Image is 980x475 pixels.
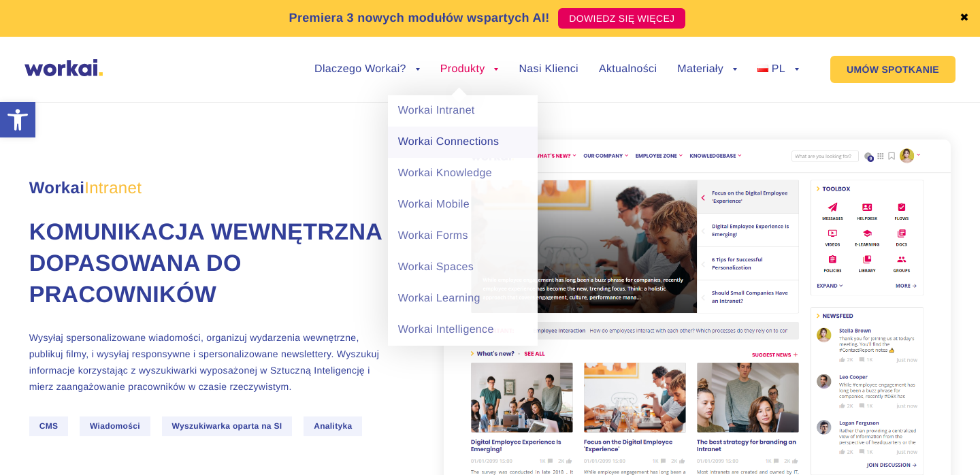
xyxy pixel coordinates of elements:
span: Analityka [304,416,362,436]
span: PL [772,63,785,75]
a: DOWIEDZ SIĘ WIĘCEJ [558,8,685,29]
a: Produkty [440,64,499,75]
a: Workai Learning [388,283,538,314]
span: CMS [29,416,69,436]
span: Wiadomości [80,416,150,436]
a: Aktualności [599,64,657,75]
p: Wysyłaj spersonalizowane wiadomości, organizuj wydarzenia wewnętrzne, publikuj filmy, i wysyłaj r... [29,329,390,395]
a: Workai Spaces [388,252,538,283]
a: UMÓW SPOTKANIE [830,56,955,83]
span: Wyszukiwarka oparta na SI [162,416,293,436]
a: ✖ [960,13,969,24]
a: Workai Forms [388,220,538,252]
a: Materiały [677,64,737,75]
a: Workai Mobile [388,189,538,220]
span: Workai [29,164,142,197]
a: Dlaczego Workai? [314,64,420,75]
a: Nasi Klienci [519,64,578,75]
h1: Komunikacja wewnętrzna dopasowana do pracowników [29,217,390,311]
p: Premiera 3 nowych modułów wspartych AI! [289,9,550,27]
a: Workai Knowledge [388,158,538,189]
a: Workai Intranet [388,95,538,127]
a: Workai Intelligence [388,314,538,346]
a: Workai Connections [388,127,538,158]
em: Intranet [84,179,142,197]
